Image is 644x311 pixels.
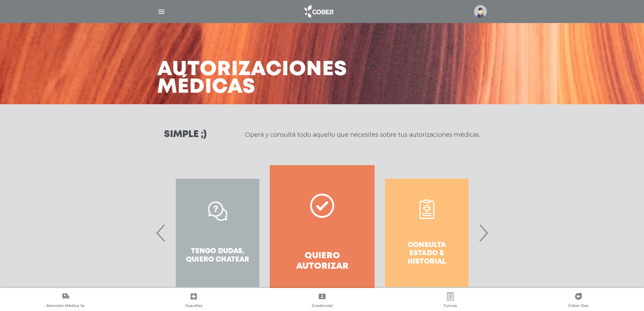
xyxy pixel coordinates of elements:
span: Atención Médica Ya [46,303,85,309]
a: Turnos [386,292,514,310]
h3: Autorizaciones médicas [157,61,347,96]
span: Next [477,215,490,251]
a: Quiero autorizar [270,165,374,301]
img: profile-placeholder.svg [474,5,487,18]
a: Atención Médica Ya [1,292,129,310]
span: Guardias [185,303,202,309]
span: Turnos [444,303,457,309]
p: Operá y consultá todo aquello que necesites sobre tus autorizaciones médicas. [245,131,480,139]
span: Previous [154,215,168,251]
span: Cober Doc [568,303,589,309]
h3: Simple ;) [164,130,207,139]
a: Cober Doc [515,292,643,310]
a: Guardias [129,292,258,310]
img: Cober_menu-lines-white.svg [157,7,166,16]
a: Credencial [258,292,386,310]
img: logo_cober_home-white.png [301,3,336,20]
h4: Quiero autorizar [282,251,362,272]
span: Credencial [312,303,333,309]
